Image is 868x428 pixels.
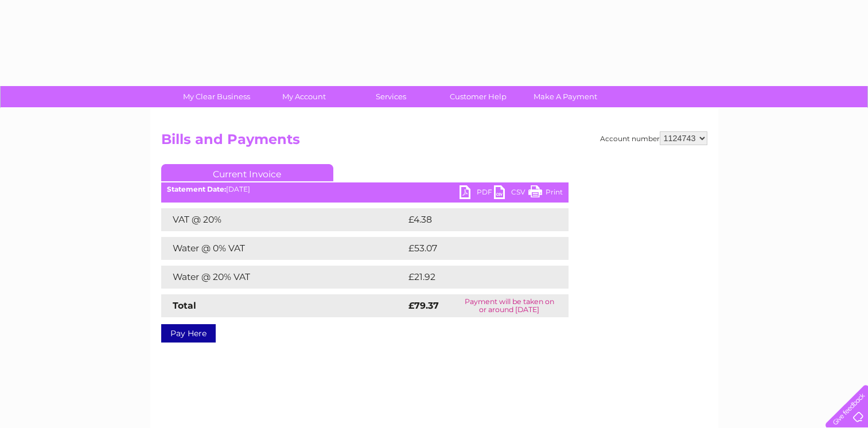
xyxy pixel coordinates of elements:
h2: Bills and Payments [161,131,707,153]
a: PDF [460,185,494,202]
a: Print [528,185,563,202]
div: Account number [600,131,707,145]
a: Make A Payment [518,86,613,107]
td: £53.07 [406,237,545,260]
strong: Total [173,300,196,311]
td: Water @ 0% VAT [161,237,406,260]
td: Water @ 20% VAT [161,266,406,289]
a: Pay Here [161,324,216,343]
b: Statement Date: [167,185,226,193]
a: Current Invoice [161,164,333,181]
a: My Account [256,86,351,107]
td: Payment will be taken on or around [DATE] [450,294,569,317]
td: £21.92 [406,266,544,289]
a: My Clear Business [169,86,264,107]
td: VAT @ 20% [161,208,406,231]
a: Services [344,86,438,107]
td: £4.38 [406,208,542,231]
div: [DATE] [161,185,569,193]
strong: £79.37 [408,300,439,311]
a: CSV [494,185,528,202]
a: Customer Help [431,86,526,107]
